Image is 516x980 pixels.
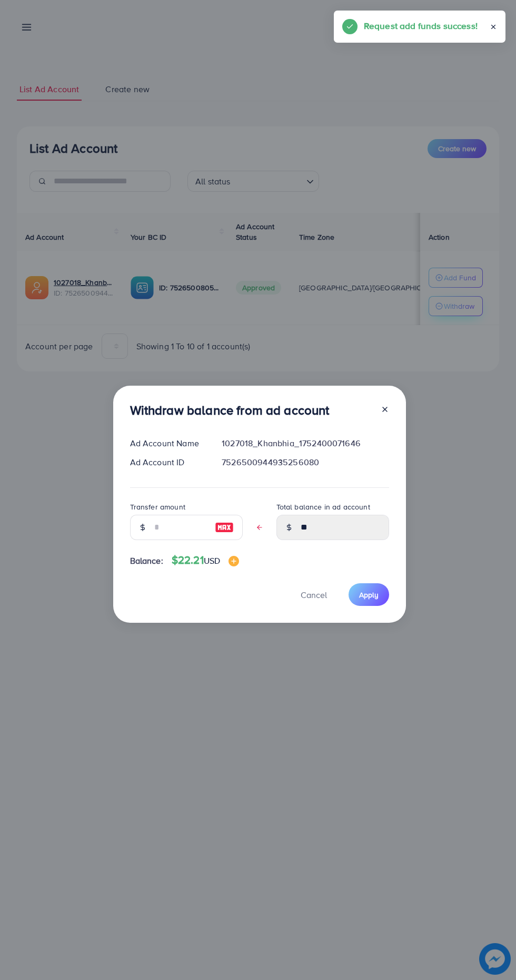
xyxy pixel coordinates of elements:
[349,583,389,606] button: Apply
[204,555,220,566] span: USD
[287,583,340,606] button: Cancel
[359,590,379,600] span: Apply
[213,456,397,468] div: 7526500944935256080
[364,19,478,33] h5: Request add funds success!
[301,589,327,601] span: Cancel
[130,502,185,512] label: Transfer amount
[276,502,370,512] label: Total balance in ad account
[122,437,214,449] div: Ad Account Name
[130,403,330,418] h3: Withdraw balance from ad account
[172,554,239,567] h4: $22.21
[215,521,234,534] img: image
[130,555,163,567] span: Balance:
[213,437,397,449] div: 1027018_Khanbhia_1752400071646
[122,456,214,468] div: Ad Account ID
[229,556,239,566] img: image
